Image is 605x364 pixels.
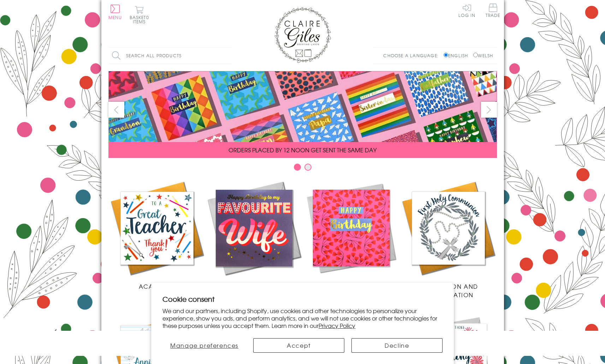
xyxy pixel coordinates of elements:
[400,180,497,299] a: Communion and Confirmation
[383,52,442,59] p: Choose a language:
[229,146,376,154] span: ORDERS PLACED BY 12 NOON GET SENT THE SAME DAY
[319,321,355,330] a: Privacy Policy
[108,163,497,174] div: Carousel Pagination
[481,102,497,118] button: next
[139,282,175,290] span: Academic
[303,180,400,290] a: Birthdays
[162,338,246,353] button: Manage preferences
[444,52,471,59] label: English
[133,14,149,25] span: 0 items
[351,338,443,353] button: Decline
[486,4,500,17] span: Trade
[108,102,124,118] button: prev
[130,6,149,24] button: Basket0 items
[206,180,303,290] a: New Releases
[444,53,448,57] input: English
[108,14,122,20] span: Menu
[294,164,301,171] button: Carousel Page 1 (Current Slide)
[162,294,443,304] h2: Cookie consent
[418,282,478,299] span: Communion and Confirmation
[253,338,344,353] button: Accept
[231,282,277,290] span: New Releases
[108,5,122,19] button: Menu
[108,180,206,290] a: Academic
[304,164,312,171] button: Carousel Page 2
[274,7,331,63] img: Claire Giles Greetings Cards
[458,4,475,17] a: Log In
[334,282,368,290] span: Birthdays
[170,341,238,350] span: Manage preferences
[162,307,443,329] p: We and our partners, including Shopify, use cookies and other technologies to personalize your ex...
[225,48,232,64] input: Search
[486,4,500,19] a: Trade
[108,48,232,64] input: Search all products
[473,53,478,57] input: Welsh
[473,52,493,59] label: Welsh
